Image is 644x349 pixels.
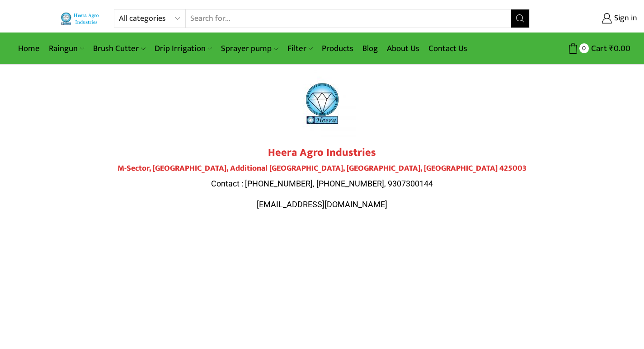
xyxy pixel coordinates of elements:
[211,179,433,188] span: Contact : [PHONE_NUMBER], [PHONE_NUMBER], 9307300144
[612,13,637,24] span: Sign in
[268,144,376,162] strong: Heera Agro Industries
[150,38,216,59] a: Drip Irrigation
[69,164,575,174] h4: M-Sector, [GEOGRAPHIC_DATA], Additional [GEOGRAPHIC_DATA], [GEOGRAPHIC_DATA], [GEOGRAPHIC_DATA] 4...
[89,38,150,59] a: Brush Cutter
[358,38,382,59] a: Blog
[186,9,512,28] input: Search for...
[543,10,637,27] a: Sign in
[288,70,356,137] img: heera-logo-1000
[257,200,387,209] span: [EMAIL_ADDRESS][DOMAIN_NAME]
[609,42,630,56] bdi: 0.00
[382,38,424,59] a: About Us
[511,9,529,28] button: Search button
[579,43,589,53] span: 0
[424,38,472,59] a: Contact Us
[14,38,44,59] a: Home
[216,38,282,59] a: Sprayer pump
[317,38,358,59] a: Products
[44,38,89,59] a: Raingun
[609,42,614,56] span: ₹
[539,40,630,57] a: 0 Cart ₹0.00
[283,38,317,59] a: Filter
[589,42,607,55] span: Cart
